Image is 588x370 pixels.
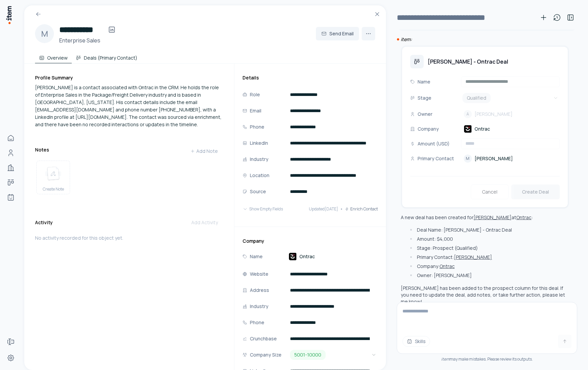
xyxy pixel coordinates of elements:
div: M [464,155,472,163]
h3: Details [242,74,378,81]
div: [PERSON_NAME] is a contact associated with Ontrac in the CRM. He holds the role of Enterprise Sal... [35,84,223,128]
button: Skills [402,336,430,347]
h3: Company [242,238,378,244]
p: Company Size [250,351,282,359]
p: Name [250,253,263,260]
h3: Enterprise Sales [59,36,119,44]
h3: Activity [35,219,53,226]
a: Agents [4,191,18,204]
a: Home [4,131,18,145]
span: Skills [415,338,426,345]
div: Add Note [190,148,218,155]
img: Ontrac [464,125,472,133]
img: Ontrac [289,253,297,261]
button: Enrich Contact [345,202,378,216]
li: Owner: [PERSON_NAME] [409,272,569,279]
button: [PERSON_NAME] [454,254,492,261]
span: Ontrac [299,253,315,260]
a: Contacts [4,146,18,160]
span: Ontrac [475,126,490,132]
p: Crunchbase [250,335,277,342]
p: Phone [250,319,264,326]
button: View history [550,11,564,24]
button: More actions [362,27,375,40]
button: Send Email [316,27,359,40]
p: LinkedIn [250,139,268,147]
span: Create Note [43,187,64,192]
li: Stage: Prospect (Qualified) [409,245,569,251]
i: item: [401,36,412,42]
img: create note [45,166,61,181]
button: Toggle sidebar [564,11,577,24]
h3: Notes [35,146,49,153]
p: No activity recorded for this object yet. [35,235,223,241]
button: Ontrac [516,214,531,221]
img: Item Brain Logo [5,5,12,25]
a: deals [4,176,18,189]
button: Ontrac [439,263,455,270]
span: [PERSON_NAME] [475,155,513,162]
a: M[PERSON_NAME] [464,155,513,163]
p: Address [250,287,269,294]
button: [PERSON_NAME] [473,214,512,221]
a: Forms [4,335,18,348]
li: Primary Contact: [409,254,569,261]
p: Source [250,188,266,195]
p: Company [418,125,439,133]
p: Owner [418,110,432,118]
button: Show Empty Fields [242,202,283,216]
button: Add Note [185,144,223,158]
span: Updated [DATE] [309,206,338,212]
p: Phone [250,123,264,131]
button: Overview [35,50,72,63]
p: Email [250,107,261,114]
h3: Profile Summary [35,74,223,81]
button: New conversation [537,11,550,24]
a: Ontrac [289,253,315,261]
p: Stage [418,94,431,102]
p: Name [418,78,430,86]
p: Industry [250,303,268,310]
li: Amount: $4,000 [409,236,569,242]
div: may make mistakes. Please review its outputs. [397,357,577,362]
a: Settings [4,351,18,365]
a: Companies [4,161,18,174]
button: create noteCreate Note [36,161,70,194]
i: item [441,356,450,362]
span: Send Email [329,30,354,37]
p: A new deal has been created for at : [401,214,533,221]
p: Primary Contact [418,155,454,162]
p: Location [250,172,269,179]
p: Amount (USD) [418,140,450,147]
button: Deals (Primary Contact) [72,50,141,63]
p: [PERSON_NAME] has been added to the prospect column for this deal. If you need to update the deal... [401,285,569,305]
li: Deal Name: [PERSON_NAME] - Ontrac Deal [409,227,569,233]
a: Ontrac [464,125,490,133]
h3: [PERSON_NAME] - Ontrac Deal [428,58,508,66]
p: Industry [250,156,268,163]
li: Company: [409,263,569,270]
div: M [35,24,54,43]
p: Role [250,91,260,98]
p: Website [250,270,268,278]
